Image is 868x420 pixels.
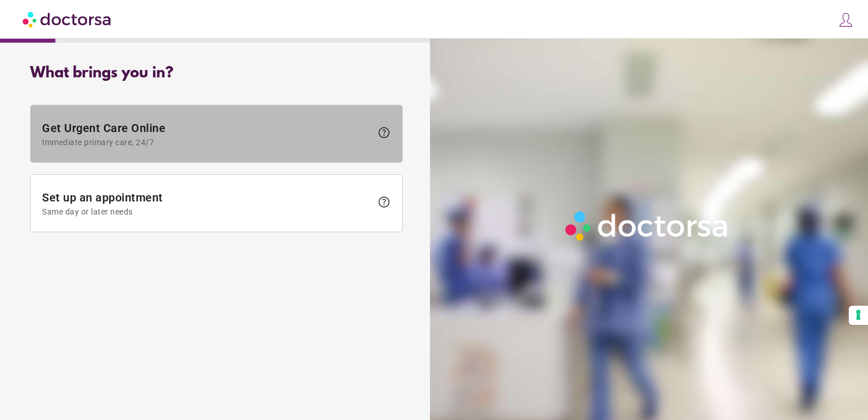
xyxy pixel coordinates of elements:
div: What brings you in? [30,65,403,82]
img: Logo-Doctorsa-trans-White-partial-flat.png [561,207,735,245]
span: help [377,195,391,209]
span: Immediate primary care, 24/7 [42,138,372,147]
img: Doctorsa.com [23,6,112,32]
button: Your consent preferences for tracking technologies [849,306,868,325]
span: help [377,126,391,139]
img: icons8-customer-100.png [838,12,854,28]
span: Same day or later needs [42,207,372,216]
span: Get Urgent Care Online [42,121,372,147]
span: Set up an appointment [42,191,372,216]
